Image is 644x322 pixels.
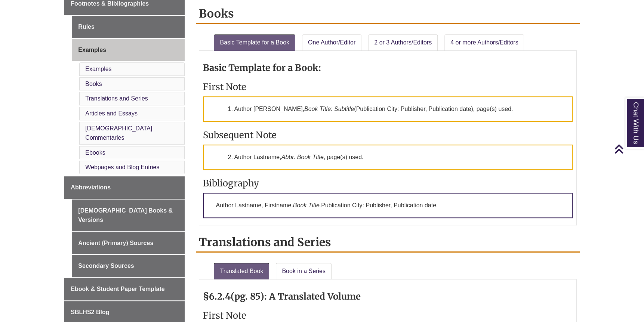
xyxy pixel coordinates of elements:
[64,176,185,199] a: Abbreviations
[281,154,324,160] em: Abbr. Book Title
[203,129,572,141] h3: Subsequent Note
[85,125,152,141] a: [DEMOGRAPHIC_DATA] Commentaries
[196,4,579,24] h2: Books
[203,96,572,122] p: 1. Author [PERSON_NAME], (Publication City: Publisher, Publication date), page(s) used.
[71,0,149,7] span: Footnotes & Bibliographies
[203,310,572,321] h3: First Note
[71,286,164,292] span: Ebook & Student Paper Template
[85,81,102,87] a: Books
[72,199,185,231] a: [DEMOGRAPHIC_DATA] Books & Versions
[214,34,295,51] a: Basic Template for a Book
[72,232,185,254] a: Ancient (Primary) Sources
[304,106,354,112] em: Book Title: Subtitle
[203,81,572,93] h3: First Note
[203,62,321,74] strong: Basic Template for a Book:
[293,202,321,208] em: Book Title.
[214,263,269,279] a: Translated Book
[203,193,572,218] p: Author Lastname, Firstname. Publication City: Publisher, Publication date.
[231,291,360,302] strong: (pg. 85): A Translated Volume
[72,16,185,38] a: Rules
[71,309,109,315] span: SBLHS2 Blog
[196,233,579,253] h2: Translations and Series
[71,184,111,191] span: Abbreviations
[85,110,138,117] a: Articles and Essays
[203,291,231,302] strong: §6.2.4
[368,34,438,51] a: 2 or 3 Authors/Editors
[444,34,524,51] a: 4 or more Authors/Editors
[614,144,642,154] a: Back to Top
[72,255,185,277] a: Secondary Sources
[203,145,572,170] p: 2. Author Lastname, , page(s) used.
[203,177,572,189] h3: Bibliography
[72,39,185,61] a: Examples
[85,66,111,72] a: Examples
[276,263,332,279] a: Book in a Series
[64,278,185,300] a: Ebook & Student Paper Template
[302,34,361,51] a: One Author/Editor
[85,149,105,156] a: Ebooks
[85,95,148,102] a: Translations and Series
[85,164,159,170] a: Webpages and Blog Entries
